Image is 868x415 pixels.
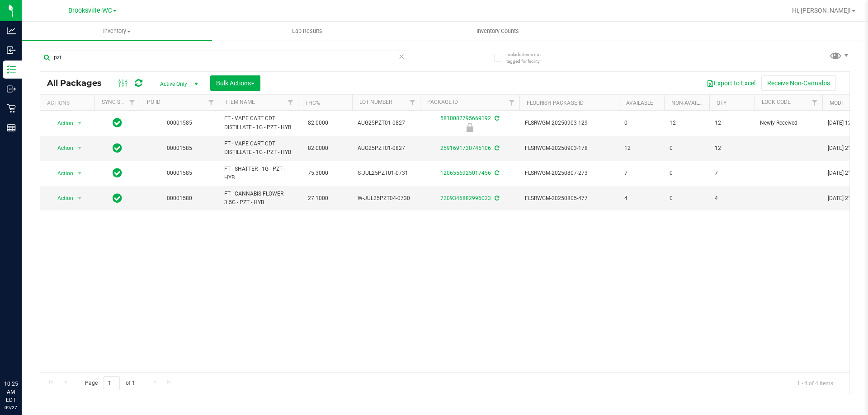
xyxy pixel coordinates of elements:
span: AUG25PZT01-0827 [358,119,415,127]
p: 09/27 [4,404,18,411]
span: 7 [624,169,659,177]
span: In Sync [113,167,122,179]
inline-svg: Outbound [7,84,16,93]
span: Sync from Compliance System [493,115,499,121]
a: Filter [807,95,822,110]
span: select [74,167,85,180]
span: Sync from Compliance System [493,145,499,151]
span: 27.1000 [303,192,333,205]
a: Available [626,100,653,106]
a: 00001585 [167,170,192,176]
span: FT - VAPE CART CDT DISTILLATE - 1G - PZT - HYB [224,114,292,131]
input: 1 [104,376,120,390]
span: In Sync [113,192,122,205]
span: 75.3000 [303,167,333,180]
span: FLSRWGM-20250903-178 [525,144,613,153]
iframe: Resource center [9,343,36,370]
span: 1 - 4 of 4 items [790,376,840,390]
span: FLSRWGM-20250807-273 [525,169,613,177]
span: 4 [715,194,749,203]
a: 00001585 [167,145,192,151]
span: select [74,142,85,154]
span: 0 [670,194,704,203]
a: Sync Status [102,99,137,105]
a: Filter [125,95,140,110]
inline-svg: Reports [7,123,16,132]
span: Inventory [22,27,212,35]
a: PO ID [147,99,160,105]
span: Brooksville WC [68,7,112,14]
span: Action [49,117,74,130]
span: 0 [670,144,704,153]
span: FT - VAPE CART CDT DISTILLATE - 1G - PZT - HYB [224,140,292,157]
span: Lab Results [280,27,335,35]
div: Newly Received [419,123,521,132]
a: Filter [204,95,219,110]
span: Clear [398,51,405,62]
span: 12 [715,119,749,127]
span: FLSRWGM-20250805-477 [525,194,613,203]
a: Item Name [226,99,255,105]
p: 10:25 AM EDT [4,380,18,404]
span: Hi, [PERSON_NAME]! [792,7,851,14]
span: Page of 1 [77,376,142,390]
a: Qty [717,100,726,106]
span: Action [49,167,74,180]
a: Lock Code [762,99,791,105]
span: Bulk Actions [216,79,255,87]
span: select [74,117,85,130]
a: 5810082795669192 [440,115,491,121]
span: 82.0000 [303,142,333,155]
button: Bulk Actions [210,75,260,91]
inline-svg: Retail [7,104,16,113]
span: In Sync [113,142,122,154]
a: Inventory [22,22,212,41]
a: 00001580 [167,195,192,201]
span: Include items not tagged for facility [506,51,552,65]
input: Search Package ID, Item Name, SKU, Lot or Part Number... [40,51,409,64]
span: 4 [624,194,659,203]
span: FT - CANNABIS FLOWER - 3.5G - PZT - HYB [224,190,292,207]
span: W-JUL25PZT04-0730 [358,194,415,203]
a: THC% [305,100,320,106]
a: Package ID [427,99,458,105]
a: Lab Results [212,22,402,41]
span: Inventory Counts [464,27,531,35]
span: Action [49,142,74,154]
span: FT - SHATTER - 1G - PZT - HYB [224,165,292,182]
div: Actions [47,100,91,106]
a: Lot Number [359,99,392,105]
span: 82.0000 [303,117,333,130]
span: Sync from Compliance System [493,170,499,176]
span: In Sync [113,117,122,129]
span: 0 [624,119,659,127]
inline-svg: Inventory [7,65,16,74]
span: All Packages [47,78,111,88]
a: 1206556925017456 [440,170,491,176]
span: 12 [624,144,659,153]
a: Filter [283,95,298,110]
span: 7 [715,169,749,177]
span: 12 [715,144,749,153]
span: 12 [670,119,704,127]
span: S-JUL25PZT01-0731 [358,169,415,177]
a: Non-Available [671,100,712,106]
button: Export to Excel [701,75,761,91]
a: Filter [505,95,519,110]
a: Inventory Counts [402,22,593,41]
a: Flourish Package ID [527,100,584,106]
inline-svg: Analytics [7,26,16,35]
button: Receive Non-Cannabis [761,75,836,91]
span: Action [49,192,74,205]
a: Filter [405,95,420,110]
a: 7209346882996023 [440,195,491,201]
span: select [74,192,85,205]
span: 0 [670,169,704,177]
span: Sync from Compliance System [493,195,499,201]
span: AUG25PZT01-0827 [358,144,415,153]
span: Newly Received [760,119,817,127]
a: 2591691730745106 [440,145,491,151]
inline-svg: Inbound [7,46,16,55]
span: FLSRWGM-20250903-129 [525,119,613,127]
a: 00001585 [167,120,192,126]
